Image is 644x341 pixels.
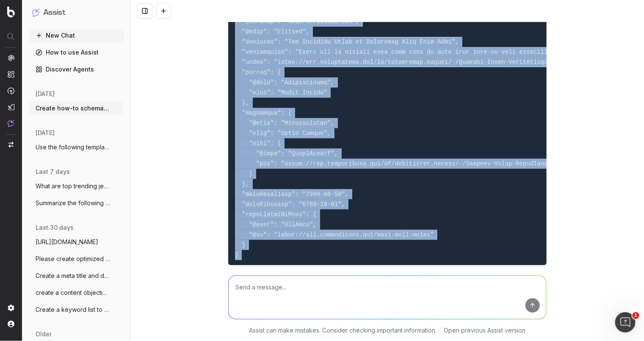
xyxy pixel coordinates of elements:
[36,129,55,137] span: [DATE]
[29,29,124,42] button: New Chat
[8,305,14,311] img: Setting
[43,7,65,19] h1: Assist
[8,104,14,110] img: Studio
[8,120,14,127] img: Assist
[29,303,124,316] button: Create a keyword list to optimize a [DATE]
[29,269,124,283] button: Create a meta title and description for
[8,71,14,78] img: Intelligence
[32,8,40,16] img: Assist
[29,179,124,193] button: What are top trending jewelry product ty
[36,199,110,207] span: Summarize the following from a results p
[8,142,14,148] img: Switch project
[29,63,124,76] a: Discover Agents
[444,326,525,334] a: Open previous Assist version
[29,286,124,300] button: create a content objective for an articl
[8,321,14,327] img: My account
[32,7,120,19] button: Assist
[36,143,110,151] span: Use the following template: SEO Summary
[29,102,124,115] button: Create how-to schema using the following
[249,326,437,334] p: Assist can make mistakes. Consider checking important information.
[36,255,110,263] span: Please create optimized titles and descr
[7,6,15,17] img: Botify logo
[29,140,124,154] button: Use the following template: SEO Summary
[36,168,70,176] span: last 7 days
[36,238,98,246] span: [URL][DOMAIN_NAME]
[36,272,110,280] span: Create a meta title and description for
[8,87,14,94] img: Activation
[36,289,110,297] span: create a content objective for an articl
[29,196,124,210] button: Summarize the following from a results p
[36,330,52,338] span: older
[8,55,14,61] img: Analytics
[36,305,110,314] span: Create a keyword list to optimize a [DATE]
[36,104,110,113] span: Create how-to schema using the following
[29,46,124,59] a: How to use Assist
[29,252,124,266] button: Please create optimized titles and descr
[36,182,110,190] span: What are top trending jewelry product ty
[36,90,55,98] span: [DATE]
[633,312,639,319] span: 1
[615,312,636,333] iframe: Intercom live chat
[36,223,74,232] span: last 30 days
[29,235,124,249] button: [URL][DOMAIN_NAME]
